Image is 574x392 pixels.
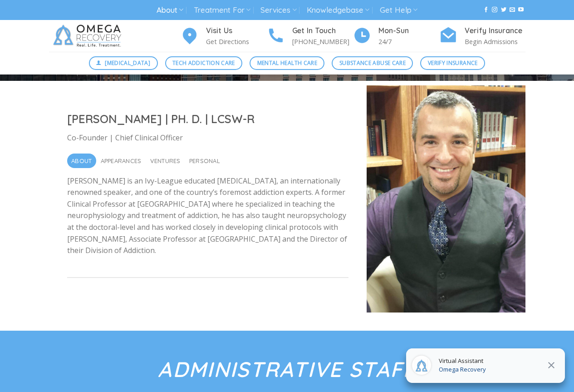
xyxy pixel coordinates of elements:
[67,175,348,257] p: [PERSON_NAME] is an Ivy-League educated [MEDICAL_DATA], an internationally renowned speaker, and ...
[292,25,353,37] h4: Get In Touch
[378,25,439,37] h4: Mon-Sun
[150,154,181,168] span: Ventures
[332,56,413,70] a: Substance Abuse Care
[172,59,235,67] span: Tech Addiction Care
[49,20,128,52] img: Omega Recovery
[89,56,158,70] a: [MEDICAL_DATA]
[67,111,348,126] h2: [PERSON_NAME] | PH. D. | LCSW-R
[380,2,417,19] a: Get Help
[71,154,92,168] span: About
[483,7,489,13] a: Follow on Facebook
[339,59,406,67] span: Substance Abuse Care
[158,356,416,382] em: Administrative Staff
[378,36,439,47] p: 24/7
[67,132,348,144] p: Co-Founder | Chief Clinical Officer
[194,2,250,19] a: Treatment For
[465,36,525,47] p: Begin Admissions
[257,59,317,67] span: Mental Health Care
[428,59,478,67] span: Verify Insurance
[260,2,296,19] a: Services
[181,25,267,47] a: Visit Us Get Directions
[510,7,515,13] a: Send us an email
[157,2,183,19] a: About
[501,7,506,13] a: Follow on Twitter
[518,7,524,13] a: Follow on YouTube
[165,56,243,70] a: Tech Addiction Care
[465,25,525,37] h4: Verify Insurance
[420,56,485,70] a: Verify Insurance
[439,25,525,47] a: Verify Insurance Begin Admissions
[307,2,369,19] a: Knowledgebase
[292,36,353,47] p: [PHONE_NUMBER]
[267,25,353,47] a: Get In Touch [PHONE_NUMBER]
[492,7,497,13] a: Follow on Instagram
[189,154,220,168] span: Personal
[206,36,267,47] p: Get Directions
[101,154,142,168] span: Appearances
[105,59,150,67] span: [MEDICAL_DATA]
[206,25,267,37] h4: Visit Us
[250,56,324,70] a: Mental Health Care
